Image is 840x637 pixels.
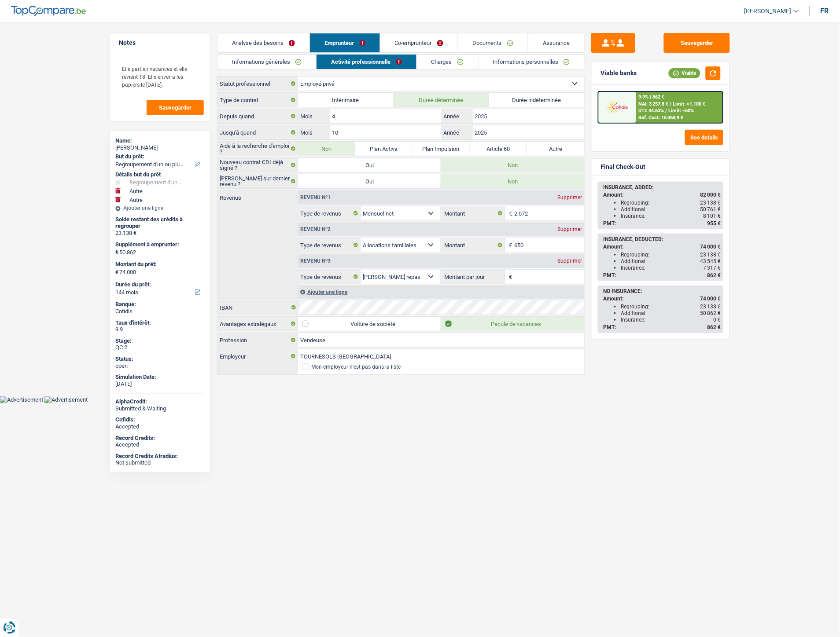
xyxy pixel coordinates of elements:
a: Documents [458,33,528,52]
span: 862 € [707,272,721,278]
label: Montant par jour [442,270,505,284]
div: Status: [115,355,205,362]
div: INSURANCE, ADDED: [603,184,721,190]
label: Type de revenus [298,238,361,252]
label: Plan Activa [355,142,413,156]
div: Banque: [115,301,205,308]
div: Mon employeur n’est pas dans la liste [311,364,401,370]
img: Cofidis [601,99,634,115]
label: Durée déterminée [394,93,489,107]
input: Cherchez votre employeur [298,349,584,363]
div: Amount: [603,192,721,198]
a: Emprunteur [310,33,379,52]
span: 8 101 € [703,213,721,219]
div: Viable [669,68,700,78]
a: [PERSON_NAME] [737,4,799,18]
div: Regrouping: [621,252,721,258]
div: PMT: [603,272,721,278]
a: Charges [417,55,478,69]
input: AAAA [473,125,584,139]
a: Informations personnelles [479,55,585,69]
div: Détails but du prêt [115,171,205,178]
div: Solde restant des crédits à regrouper [115,216,205,230]
span: 23 138 € [700,200,721,206]
span: / [666,108,667,113]
label: Type de contrat [217,93,298,107]
input: AAAA [473,109,584,123]
label: Statut professionnel [217,77,298,91]
img: TopCompare Logo [11,6,86,16]
span: 43 545 € [700,258,721,264]
div: [PERSON_NAME] [115,144,205,151]
label: Durée indéterminée [489,93,585,107]
span: Limit: <60% [669,108,694,113]
a: Activité professionnelle [317,55,416,69]
span: 50 862 € [700,310,721,316]
label: Plan Impulsion [413,142,470,156]
img: Advertisement [44,396,88,403]
div: Supprimer [555,227,584,232]
div: Additional: [621,206,721,212]
span: 7 317 € [703,265,721,271]
input: MM [330,125,441,139]
div: INSURANCE, DEDUCTED: [603,236,721,242]
span: 74 000 € [700,244,721,250]
label: But du prêt: [115,153,203,160]
span: € [115,269,118,276]
label: Type de revenus [298,270,361,284]
div: Record Credits Atradius: [115,453,205,460]
label: Mois [298,125,329,139]
div: Name: [115,137,205,144]
div: Final Check-Out [601,163,645,171]
label: Montant [442,238,505,252]
label: Article 60 [470,142,527,156]
div: Regrouping: [621,304,721,310]
span: 23 138 € [700,252,721,258]
label: Non [298,142,355,156]
label: Mois [298,109,329,123]
h5: Notes [119,39,201,47]
label: Durée du prêt: [115,281,203,288]
span: 23 138 € [700,304,721,310]
span: 0 € [713,317,721,323]
label: Profession [217,333,298,347]
span: / [670,101,672,107]
span: € [505,238,515,252]
div: Additional: [621,258,721,264]
span: 862 € [707,324,721,330]
div: 9.9% | 862 € [639,94,665,100]
span: 50 761 € [700,206,721,212]
label: Pécule de vacances [441,317,584,331]
input: MM [330,109,441,123]
span: 82 000 € [700,192,721,198]
div: Ref. Cost: 16 068,9 € [639,115,684,121]
label: Nouveau contrat CDI déjà signé ? [217,158,298,172]
label: Aide à la recherche d'emploi ? [217,142,298,156]
div: Taux d'intérêt: [115,319,205,326]
label: Année [441,109,472,123]
label: IBAN [217,300,298,315]
div: Revenu nº3 [298,258,333,264]
div: Stage: [115,337,205,344]
span: Limit: >1.100 € [673,101,706,107]
div: QC 2 [115,344,205,351]
span: 74 000 € [700,296,721,302]
label: Oui [298,174,441,188]
div: 23.138 € [115,230,205,237]
a: Assurance [528,33,584,52]
div: Additional: [621,310,721,316]
label: Depuis quand [217,109,298,123]
div: Amount: [603,244,721,250]
div: Cofidis [115,308,205,315]
label: Autre [527,142,584,156]
div: Ajouter une ligne [115,205,205,211]
div: Insurance: [621,317,721,323]
div: fr [821,7,829,15]
label: [PERSON_NAME] sur dernier revenu ? [217,174,298,188]
div: AlphaCredit: [115,398,205,405]
label: Supplément à emprunter: [115,241,203,248]
div: Amount: [603,296,721,302]
label: Intérimaire [298,93,394,107]
div: Supprimer [555,195,584,200]
div: 9.9 [115,326,205,333]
